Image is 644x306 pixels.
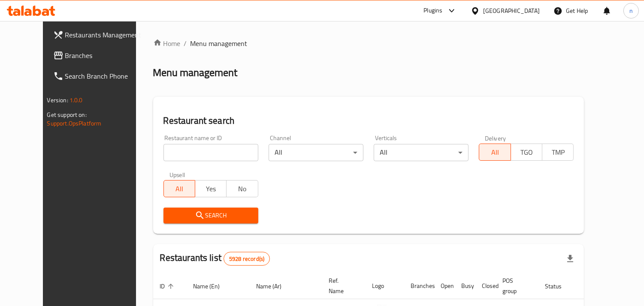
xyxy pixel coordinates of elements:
button: Search [163,208,258,223]
span: Search [170,210,251,221]
th: Branches [404,273,434,299]
span: Yes [199,183,223,195]
span: Branches [65,50,144,61]
button: No [226,180,258,197]
label: Delivery [485,135,506,141]
span: TGO [514,146,539,159]
span: All [167,183,192,195]
h2: Menu management [153,66,238,80]
a: Search Branch Phone [46,66,151,86]
nav: breadcrumb [153,38,584,49]
span: 1.0.0 [70,95,83,106]
label: Upsell [169,171,185,177]
th: Logo [366,273,404,299]
span: Version: [47,95,68,106]
span: Status [545,281,573,291]
span: Menu management [190,38,248,49]
th: Closed [475,273,496,299]
span: n [629,6,633,15]
button: TGO [511,144,542,161]
a: Support.OpsPlatform [47,118,102,129]
span: Name (Ar) [257,281,293,291]
h2: Restaurants list [160,251,270,266]
div: All [269,144,363,161]
button: Yes [195,180,227,197]
a: Home [153,38,181,49]
a: Branches [46,45,151,66]
span: All [483,146,507,159]
span: Search Branch Phone [65,71,144,81]
th: Open [434,273,455,299]
div: All [374,144,469,161]
input: Search for restaurant name or ID.. [163,144,258,161]
span: Name (En) [194,281,231,291]
span: POS group [503,275,528,296]
span: 5928 record(s) [224,255,269,263]
button: All [163,180,195,197]
button: TMP [542,144,574,161]
div: Total records count [224,252,270,266]
a: Restaurants Management [46,24,151,45]
span: Ref. Name [329,275,355,296]
div: [GEOGRAPHIC_DATA] [483,6,540,15]
th: Busy [455,273,475,299]
span: ID [160,281,176,291]
span: No [230,183,254,195]
span: TMP [546,146,570,159]
button: All [479,144,511,161]
h2: Restaurant search [163,114,574,127]
li: / [184,38,187,49]
span: Restaurants Management [65,30,144,40]
span: Get support on: [47,109,87,120]
div: Export file [560,248,581,269]
div: Plugins [423,6,442,16]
